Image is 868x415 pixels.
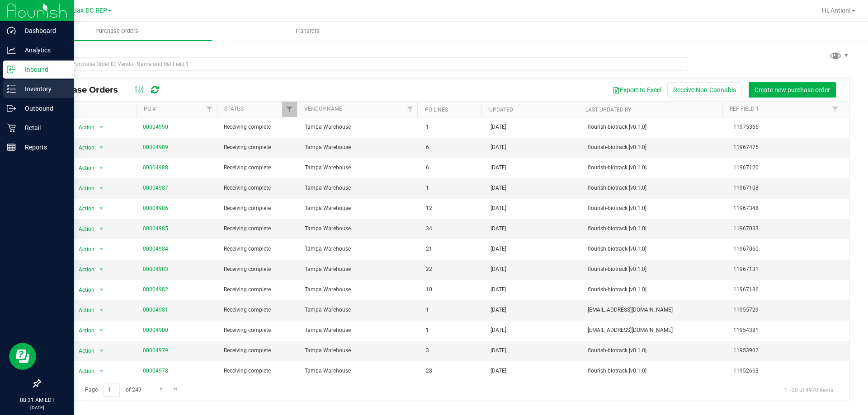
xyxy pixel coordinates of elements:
[491,326,506,335] span: [DATE]
[426,204,480,213] span: 12
[491,123,506,131] span: [DATE]
[491,224,506,233] span: [DATE]
[16,84,70,94] p: Inventory
[588,285,722,294] span: flourish-biotrack [v0.1.0]
[224,245,294,253] span: Receiving complete
[95,284,107,296] span: select
[95,324,107,337] span: select
[588,245,722,253] span: flourish-biotrack [v0.1.0]
[71,345,95,357] span: Action
[95,202,107,215] span: select
[169,383,182,395] a: Go to the last page
[16,122,70,133] p: Retail
[7,84,16,93] inline-svg: Inventory
[733,123,844,131] span: 11975366
[224,224,294,233] span: Receiving complete
[733,245,844,253] span: 11967060
[588,184,722,192] span: flourish-biotrack [v0.1.0]
[95,304,107,317] span: select
[155,383,168,395] a: Go to the next page
[7,104,16,113] inline-svg: Outbound
[71,284,95,296] span: Action
[733,204,844,213] span: 11967348
[16,45,70,56] p: Analytics
[305,367,415,375] span: Tampa Warehouse
[95,141,107,154] span: select
[585,107,631,113] a: Last Updated By
[426,224,480,233] span: 34
[95,182,107,195] span: select
[755,86,830,93] span: Create new purchase order
[40,57,688,71] input: Search Purchase Order ID, Vendor Name and Ref Field 1
[282,102,297,117] a: Filter
[202,102,217,117] a: Filter
[71,121,95,134] span: Action
[491,184,506,192] span: [DATE]
[7,46,16,55] inline-svg: Analytics
[77,383,149,397] span: Page of 249
[305,143,415,152] span: Tampa Warehouse
[224,265,294,274] span: Receiving complete
[143,124,168,130] a: 00004990
[16,103,70,114] p: Outbound
[95,365,107,378] span: select
[426,306,480,314] span: 1
[144,106,156,112] a: PO #
[71,263,95,276] span: Action
[733,306,844,314] span: 11955729
[777,383,840,396] span: 1 - 20 of 4970 items
[491,163,506,172] span: [DATE]
[71,304,95,317] span: Action
[426,285,480,294] span: 10
[588,163,722,172] span: flourish-biotrack [v0.1.0]
[95,345,107,357] span: select
[426,163,480,172] span: 6
[224,204,294,213] span: Receiving complete
[426,184,480,192] span: 1
[491,204,506,213] span: [DATE]
[7,123,16,132] inline-svg: Retail
[143,185,168,191] a: 00004987
[95,223,107,235] span: select
[588,143,722,152] span: flourish-biotrack [v0.1.0]
[305,204,415,213] span: Tampa Warehouse
[95,162,107,174] span: select
[489,107,513,113] a: Updated
[733,326,844,335] span: 11954381
[71,365,95,378] span: Action
[71,223,95,235] span: Action
[733,285,844,294] span: 11967186
[305,285,415,294] span: Tampa Warehouse
[305,224,415,233] span: Tampa Warehouse
[588,367,722,375] span: flourish-biotrack [v0.1.0]
[491,285,506,294] span: [DATE]
[730,106,759,112] a: Ref Field 1
[828,102,843,117] a: Filter
[733,224,844,233] span: 11967033
[224,326,294,335] span: Receiving complete
[4,396,70,404] p: 08:31 AM EDT
[733,346,844,355] span: 11953902
[588,346,722,355] span: flourish-biotrack [v0.1.0]
[104,383,120,397] input: 1
[822,7,851,14] span: Hi, Antion!
[22,22,212,41] a: Purchase Orders
[224,367,294,375] span: Receiving complete
[7,143,16,152] inline-svg: Reports
[71,162,95,174] span: Action
[143,307,168,313] a: 00004981
[588,224,722,233] span: flourish-biotrack [v0.1.0]
[95,121,107,134] span: select
[71,243,95,256] span: Action
[95,263,107,276] span: select
[588,326,722,335] span: [EMAIL_ADDRESS][DOMAIN_NAME]
[491,143,506,152] span: [DATE]
[491,367,506,375] span: [DATE]
[607,82,667,98] button: Export to Excel
[426,326,480,335] span: 1
[224,184,294,192] span: Receiving complete
[143,164,168,171] a: 00004988
[71,182,95,195] span: Action
[425,107,448,113] a: PO Lines
[305,123,415,131] span: Tampa Warehouse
